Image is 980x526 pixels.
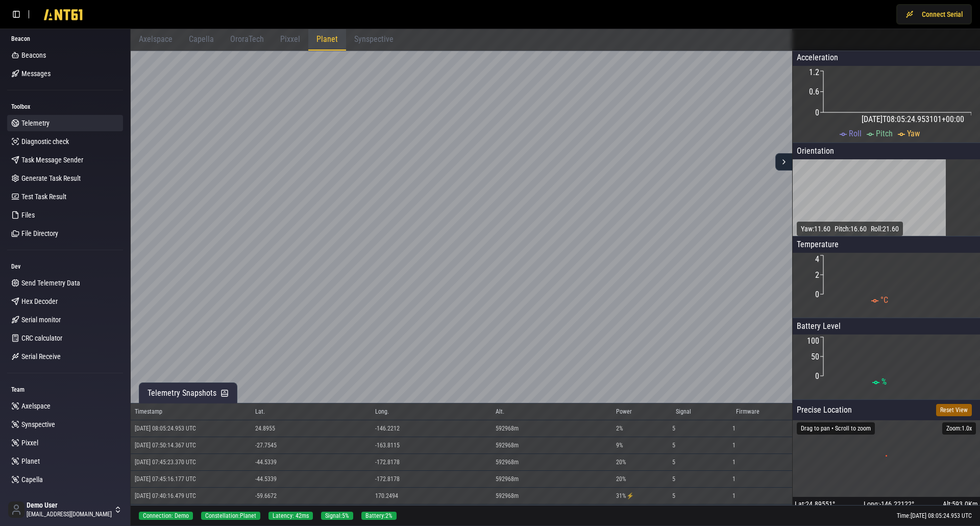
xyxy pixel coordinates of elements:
td: -27.7545 [251,437,372,454]
p: Battery Level [793,318,980,334]
span: Telemetry [21,118,50,128]
td: 24.8955 [251,420,372,437]
th: Alt. [492,403,612,420]
td: 132.9977 [371,505,492,521]
span: Messages [21,68,51,79]
th: Signal [672,403,732,420]
td: [DATE] 07:50:14.367 UTC [131,437,251,454]
td: -59.6672 [251,488,372,505]
td: [DATE] 07:45:16.177 UTC [131,471,251,488]
tspan: 2 [815,270,819,280]
span: Files [21,210,35,220]
td: -69.0632 [251,505,372,521]
span: Planet [316,34,338,44]
span: Precise Location [797,404,852,416]
td: 1 [732,420,792,437]
a: File Directory [7,225,123,242]
td: 1 [732,471,792,488]
a: Messages [7,65,123,82]
span: Serial Receive [21,351,61,362]
div: Toolbox [7,99,123,115]
span: CRC calculator [21,333,62,343]
tspan: 4 [815,254,819,264]
a: CRC calculator [7,330,123,346]
span: Diagnostic check [21,136,69,147]
td: 592968 m [492,454,612,471]
span: Axelspace [21,401,51,411]
span: [EMAIL_ADDRESS][DOMAIN_NAME] [27,510,112,518]
div: Beacon [7,31,123,47]
td: 31 % ⚡ [612,488,672,505]
span: Beacons [21,50,46,60]
td: [DATE] 07:40:16.479 UTC [131,488,251,505]
span: Generate Task Result [21,173,81,183]
div: Drag to pan • Scroll to zoom [797,422,875,435]
a: Capella [7,471,123,488]
a: Axelspace [7,398,123,414]
tspan: 100 [807,336,819,346]
td: 170.2494 [371,488,492,505]
a: Hex Decoder [7,293,123,309]
span: Task Message Sender [21,155,83,165]
td: 1 [732,505,792,521]
a: Serial Receive [7,348,123,365]
td: -146.2212 [371,420,492,437]
td: 5 [672,454,732,471]
a: OroraTech [7,490,123,506]
td: -163.8115 [371,437,492,454]
span: % [881,377,887,387]
td: 5 [672,420,732,437]
button: Connect Serial [896,4,972,25]
p: Roll: 21.60 [871,224,899,234]
a: Diagnostic check [7,133,123,150]
a: Send Telemetry Data [7,275,123,291]
div: Dev [7,258,123,275]
span: Lat: 24.89551 ° [795,499,835,509]
span: Synspective [21,419,55,429]
span: Hex Decoder [21,296,58,306]
td: 23 % ⚡ [612,505,672,521]
th: Long. [371,403,492,420]
span: Test Task Result [21,192,66,202]
span: Pitch [876,129,893,138]
span: Roll [849,129,862,138]
td: -44.5339 [251,471,372,488]
div: Constellation: Planet [201,512,260,520]
td: -172.8178 [371,471,492,488]
td: 5 [672,505,732,521]
a: Task Message Sender [7,152,123,168]
div: Signal: 5 % [321,512,353,520]
a: Telemetry [7,115,123,131]
td: -172.8178 [371,454,492,471]
span: Long: -146.22122 ° [864,499,914,509]
tspan: 0 [815,108,819,117]
tspan: 0.6 [809,87,819,97]
td: 1 [732,488,792,505]
button: Telemetry Snapshots [139,382,237,403]
tspan: 0 [815,290,819,299]
td: 20 % [612,471,672,488]
span: Yaw [907,129,920,138]
th: Firmware [732,403,792,420]
td: 5 [672,437,732,454]
span: File Directory [21,228,58,238]
a: Test Task Result [7,188,123,205]
td: 20 % [612,454,672,471]
span: Alt: 593.0 Km [943,499,978,509]
td: 5 [672,488,732,505]
span: Demo User [27,501,112,510]
p: Yaw: 11.60 [801,224,830,234]
td: 1 [732,454,792,471]
div: Zoom: 1.0 x [942,422,976,435]
tspan: 1.2 [809,67,819,77]
div: Team [7,381,123,398]
button: Demo User[EMAIL_ADDRESS][DOMAIN_NAME] [4,497,126,522]
td: 2 % [612,420,672,437]
td: -44.5339 [251,454,372,471]
span: Telemetry Snapshots [148,387,216,399]
text: • [885,451,888,461]
tspan: [DATE]T08:05:24.953101+00:00 [862,114,964,124]
div: Connection: Demo [139,512,193,520]
td: [DATE] 07:45:23.370 UTC [131,454,251,471]
div: Acceleration [793,50,980,66]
